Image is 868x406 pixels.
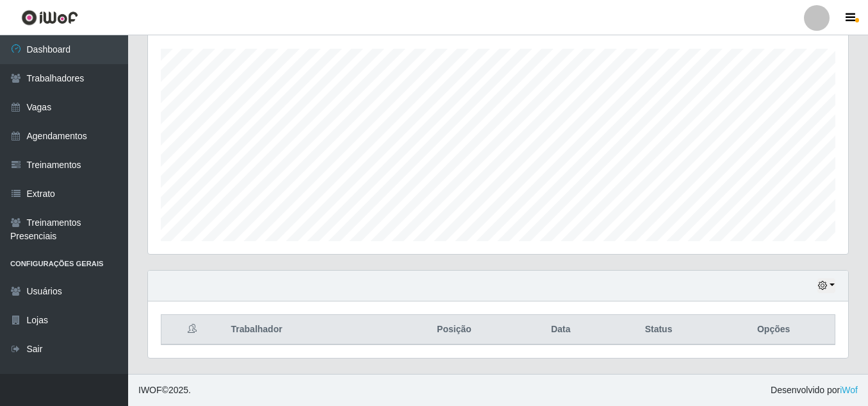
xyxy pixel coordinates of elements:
a: iWof [840,385,858,395]
th: Trabalhador [224,315,391,345]
span: Desenvolvido por [771,384,858,397]
th: Status [605,315,712,345]
span: © 2025 . [138,384,191,397]
th: Data [517,315,605,345]
span: IWOF [138,385,162,395]
img: CoreUI Logo [21,10,78,26]
th: Opções [712,315,835,345]
th: Posição [391,315,517,345]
